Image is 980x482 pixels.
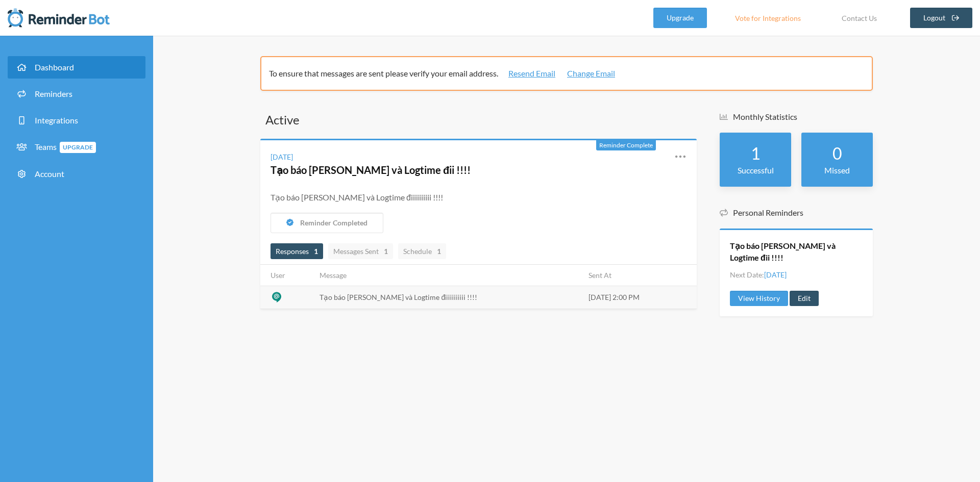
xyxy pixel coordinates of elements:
a: Tạo báo [PERSON_NAME] và Logtime đii !!!! [730,240,863,263]
strong: 0 [832,143,842,163]
button: Reminder Completed [271,213,383,233]
a: Contact Us [829,8,890,28]
a: Resend Email [508,67,555,80]
a: View History [730,291,788,306]
span: Responses [276,247,318,256]
a: TeamsUpgrade [8,136,145,159]
p: Missed [812,164,863,176]
a: Reminders [8,83,145,105]
span: Upgrade [60,142,96,153]
span: Schedule [403,247,441,256]
p: To ensure that messages are sent please verify your email address. [269,67,857,80]
a: Upgrade [653,8,707,28]
p: Successful [730,164,781,176]
td: [DATE] 2:00 PM [582,286,697,309]
a: Account [8,163,145,185]
span: Account [35,169,64,179]
td: Tạo báo [PERSON_NAME] và Logtime điiiiiiiiii !!!! [313,286,582,309]
strong: 1 [384,246,388,257]
a: Schedule1 [398,243,446,259]
a: Change Email [567,67,615,80]
strong: 1 [437,246,441,257]
span: Reminder Completed [300,218,367,227]
h5: Personal Reminders [720,207,873,218]
a: Logout [910,8,973,28]
strong: 1 [314,246,318,257]
th: Sent At [582,265,697,286]
a: Dashboard [8,56,145,79]
a: Vote for Integrations [722,8,814,28]
th: User [260,265,313,286]
div: [DATE] [271,151,293,162]
a: Responses1 [271,243,323,259]
h5: Monthly Statistics [720,111,873,122]
span: Dashboard [35,62,74,72]
a: Tạo báo [PERSON_NAME] và Logtime đii !!!! [271,164,471,176]
th: Message [313,265,582,286]
a: Messages Sent1 [328,243,393,259]
span: [DATE] [764,270,787,279]
span: Messages Sent [333,247,388,256]
strong: 1 [751,143,761,163]
span: Integrations [35,115,78,125]
span: Teams [35,142,96,151]
div: Tạo báo [PERSON_NAME] và Logtime điiiiiiiiii !!!! [271,191,687,204]
li: Next Date: [730,269,787,280]
a: Integrations [8,109,145,132]
a: Edit [790,291,819,306]
img: Reminder Bot [8,8,110,28]
h3: Active [260,111,697,129]
span: Reminder Complete [599,141,653,149]
span: Reminders [35,89,72,98]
